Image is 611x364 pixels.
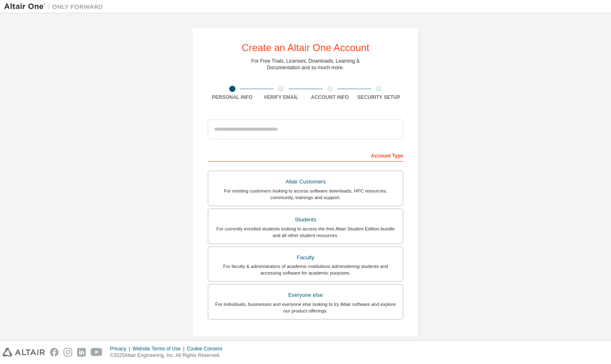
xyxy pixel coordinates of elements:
div: For currently enrolled students looking to access the free Altair Student Edition bundle and all ... [213,225,398,239]
div: Account Info [305,94,355,101]
img: youtube.svg [91,348,103,357]
div: Altair Customers [213,176,398,188]
div: For existing customers looking to access software downloads, HPC resources, community, trainings ... [213,188,398,201]
div: For Free Trials, Licenses, Downloads, Learning & Documentation and so much more. [251,58,360,71]
div: For faculty & administrators of academic institutions administering students and accessing softwa... [213,263,398,276]
div: Your Profile [208,332,403,345]
div: Everyone else [213,289,398,301]
div: Account Type [208,148,403,162]
div: For individuals, businesses and everyone else looking to try Altair software and explore our prod... [213,301,398,314]
div: Website Terms of Use [132,345,187,352]
div: Cookie Consent [187,345,227,352]
div: Security Setup [355,94,404,101]
div: Privacy [110,345,132,352]
div: Personal Info [208,94,257,101]
div: Verify Email [257,94,306,101]
div: Faculty [213,252,398,263]
div: Students [213,214,398,225]
img: facebook.svg [50,348,59,357]
img: instagram.svg [63,348,72,357]
img: Altair One [4,2,107,11]
p: © 2025 Altair Engineering, Inc. All Rights Reserved. [110,352,227,359]
img: linkedin.svg [77,348,86,357]
div: Create an Altair One Account [242,43,369,53]
img: altair_logo.svg [2,348,45,357]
